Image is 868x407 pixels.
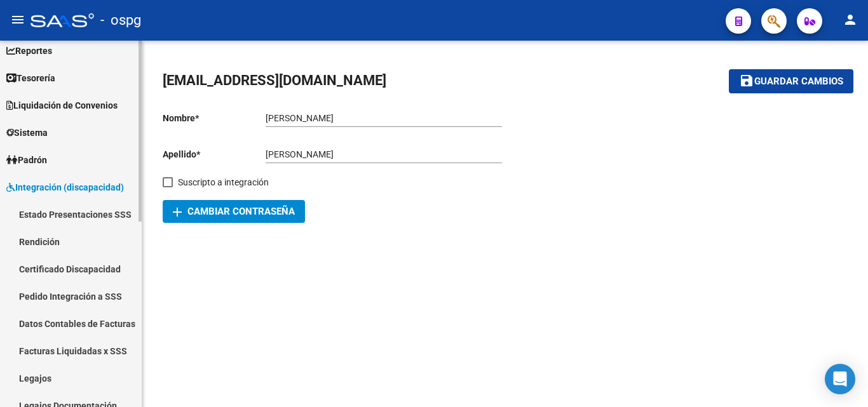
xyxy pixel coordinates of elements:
[6,44,52,58] span: Reportes
[843,12,858,27] mat-icon: person
[754,76,843,88] span: Guardar cambios
[163,200,305,223] button: Cambiar Contraseña
[6,98,118,112] span: Liquidación de Convenios
[6,71,55,85] span: Tesorería
[163,111,266,125] p: Nombre
[739,73,754,88] mat-icon: save
[173,206,295,217] span: Cambiar Contraseña
[729,69,853,93] button: Guardar cambios
[10,12,25,27] mat-icon: menu
[163,147,266,161] p: Apellido
[6,180,124,194] span: Integración (discapacidad)
[6,126,48,140] span: Sistema
[825,364,855,394] div: Open Intercom Messenger
[170,204,185,220] mat-icon: add
[163,72,386,88] span: [EMAIL_ADDRESS][DOMAIN_NAME]
[178,175,269,190] span: Suscripto a integración
[100,6,141,34] span: - ospg
[6,153,47,167] span: Padrón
